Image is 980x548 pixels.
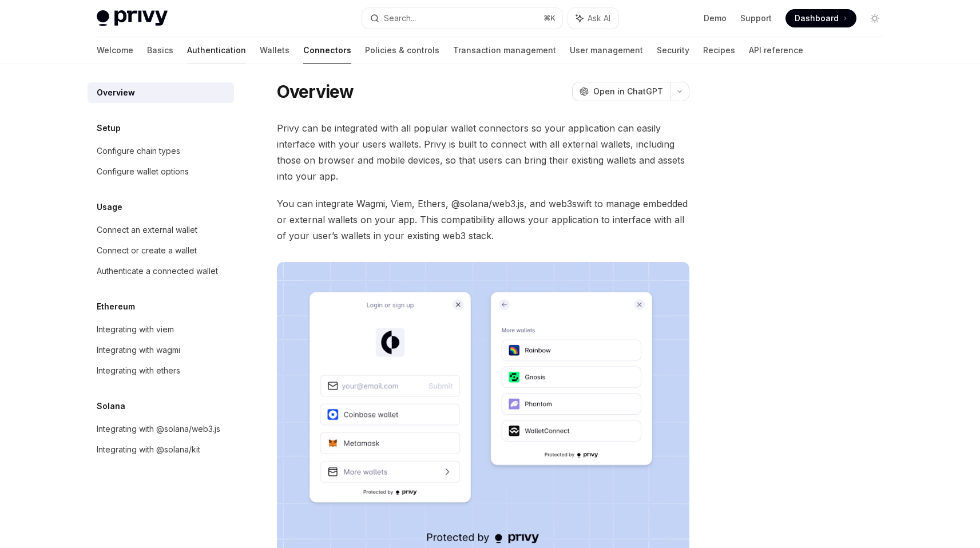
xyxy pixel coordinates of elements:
span: Ask AI [588,13,610,24]
img: light logo [97,10,168,26]
div: Configure wallet options [97,165,189,178]
div: Connect or create a wallet [97,244,197,257]
a: Integrating with @solana/kit [88,439,234,460]
a: Security [657,37,689,64]
span: You can integrate Wagmi, Viem, Ethers, @solana/web3.js, and web3swift to manage embedded or exter... [277,196,689,244]
a: Connect or create a wallet [88,240,234,261]
h5: Ethereum [97,300,135,313]
button: Toggle dark mode [866,9,884,27]
a: Integrating with wagmi [88,340,234,360]
a: Transaction management [453,37,556,64]
a: Integrating with @solana/web3.js [88,419,234,439]
a: Demo [704,13,727,24]
a: API reference [749,37,803,64]
a: Support [740,13,772,24]
span: Privy can be integrated with all popular wallet connectors so your application can easily interfa... [277,120,689,184]
h5: Usage [97,200,122,214]
a: Wallets [260,37,289,64]
button: Search...⌘K [362,8,562,29]
a: Integrating with ethers [88,360,234,381]
span: Open in ChatGPT [593,86,663,97]
span: ⌘ K [543,14,556,23]
div: Overview [97,86,135,100]
div: Search... [384,11,416,25]
h1: Overview [277,81,354,102]
a: Basics [147,37,173,64]
div: Integrating with wagmi [97,343,180,357]
a: Configure wallet options [88,161,234,182]
button: Ask AI [568,8,618,29]
a: Dashboard [785,9,856,27]
a: Configure chain types [88,141,234,161]
a: Authentication [187,37,246,64]
a: Welcome [97,37,133,64]
a: Authenticate a connected wallet [88,261,234,281]
h5: Solana [97,399,125,413]
div: Configure chain types [97,144,180,158]
a: Integrating with viem [88,319,234,340]
button: Open in ChatGPT [572,82,670,101]
a: Connect an external wallet [88,220,234,240]
a: Policies & controls [365,37,439,64]
div: Connect an external wallet [97,223,197,237]
a: Recipes [703,37,735,64]
div: Integrating with @solana/web3.js [97,422,220,436]
a: Overview [88,82,234,103]
div: Integrating with @solana/kit [97,443,200,456]
a: Connectors [303,37,351,64]
div: Integrating with ethers [97,364,180,378]
h5: Setup [97,121,121,135]
div: Authenticate a connected wallet [97,264,218,278]
div: Integrating with viem [97,323,174,336]
span: Dashboard [795,13,839,24]
a: User management [570,37,643,64]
